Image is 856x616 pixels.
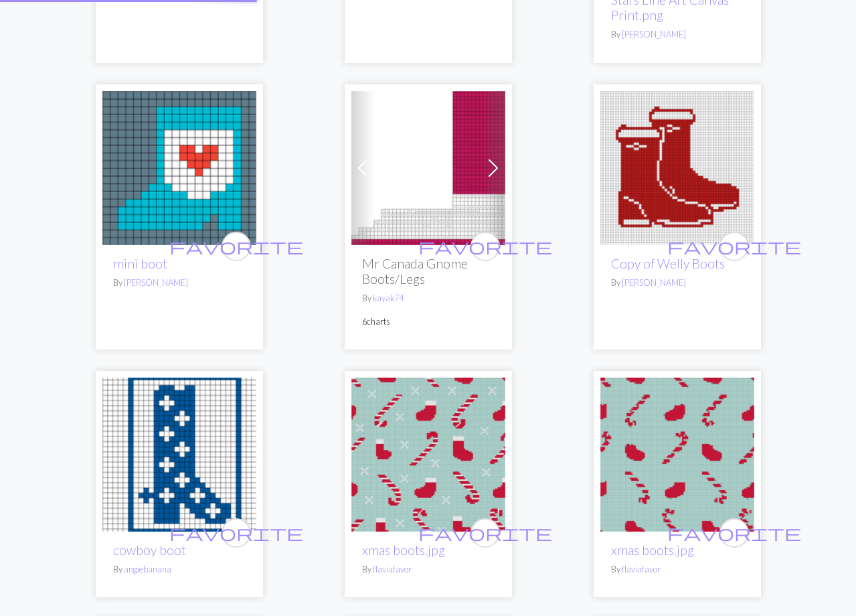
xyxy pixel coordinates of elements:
[351,91,505,245] img: Mr Canada Gnome Boots/Legs
[102,160,256,173] a: mini boot
[373,293,404,303] a: kayak74
[418,233,552,260] i: favourite
[351,378,505,532] img: xmas boots.jpg
[667,233,801,260] i: favourite
[418,522,552,543] span: favorite
[622,277,686,288] a: [PERSON_NAME]
[600,447,754,459] a: xmas boots.jpg
[611,542,694,558] a: xmas boots.jpg
[362,292,495,305] p: By
[351,160,505,173] a: Mr Canada Gnome Boots/Legs
[611,28,744,41] p: By
[124,277,188,288] a: [PERSON_NAME]
[169,236,303,256] span: favorite
[611,563,744,576] p: By
[611,256,725,271] a: Copy of Welly Boots
[113,542,186,558] a: cowboy boot
[113,277,246,289] p: By
[102,378,256,532] img: cowboy boot
[611,277,744,289] p: By
[169,233,303,260] i: favourite
[124,564,171,574] a: angiebanana
[667,522,801,543] span: favorite
[600,378,754,532] img: xmas boots.jpg
[719,232,749,261] button: favourite
[351,447,505,459] a: xmas boots.jpg
[113,563,246,576] p: By
[362,315,495,328] p: 6 charts
[169,520,303,546] i: favourite
[222,518,251,548] button: favourite
[418,520,552,546] i: favourite
[667,520,801,546] i: favourite
[622,29,686,40] a: [PERSON_NAME]
[362,542,445,558] a: xmas boots.jpg
[362,563,495,576] p: By
[418,236,552,256] span: favorite
[622,564,661,574] a: flaviafavor
[470,232,500,261] button: favourite
[102,91,256,245] img: mini boot
[667,236,801,256] span: favorite
[600,160,754,173] a: Welly Boots
[222,232,251,261] button: favourite
[113,256,167,271] a: mini boot
[719,518,749,548] button: favourite
[373,564,412,574] a: flaviafavor
[102,447,256,459] a: cowboy boot
[169,522,303,543] span: favorite
[362,256,495,287] h2: Mr Canada Gnome Boots/Legs
[470,518,500,548] button: favourite
[600,91,754,245] img: Welly Boots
